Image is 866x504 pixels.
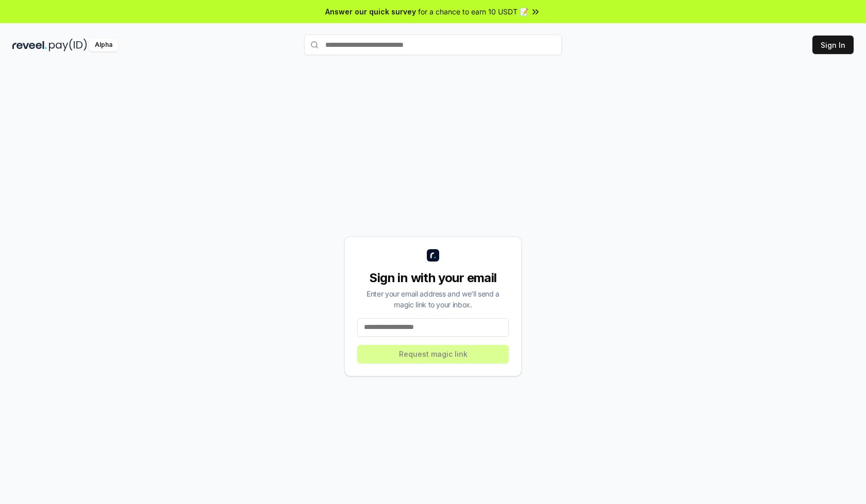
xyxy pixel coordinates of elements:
[357,270,509,286] div: Sign in with your email
[357,288,509,310] div: Enter your email address and we’ll send a magic link to your inbox.
[89,39,118,51] div: Alpha
[49,39,87,51] img: pay_id
[325,6,416,17] span: Answer our quick survey
[812,36,854,54] button: Sign In
[418,6,528,17] span: for a chance to earn 10 USDT 📝
[12,39,47,51] img: reveel_dark
[427,249,439,262] img: logo_small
